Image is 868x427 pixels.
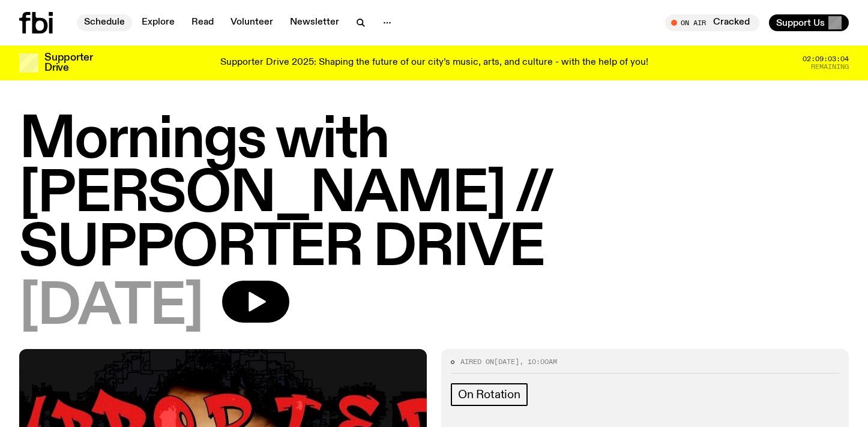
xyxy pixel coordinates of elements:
[77,14,132,31] a: Schedule
[494,357,519,366] span: [DATE]
[134,14,182,31] a: Explore
[811,64,849,70] span: Remaining
[665,14,759,31] button: On AirCracked
[769,14,849,31] button: Support Us
[458,388,520,401] span: On Rotation
[44,53,92,73] h3: Supporter Drive
[19,114,849,276] h1: Mornings with [PERSON_NAME] // SUPPORTER DRIVE
[283,14,346,31] a: Newsletter
[451,383,528,406] a: On Rotation
[776,17,825,28] span: Support Us
[19,281,203,335] span: [DATE]
[184,14,221,31] a: Read
[223,14,280,31] a: Volunteer
[519,357,557,366] span: , 10:00am
[220,58,648,68] p: Supporter Drive 2025: Shaping the future of our city’s music, arts, and culture - with the help o...
[460,357,494,366] span: Aired on
[803,56,849,62] span: 02:09:03:04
